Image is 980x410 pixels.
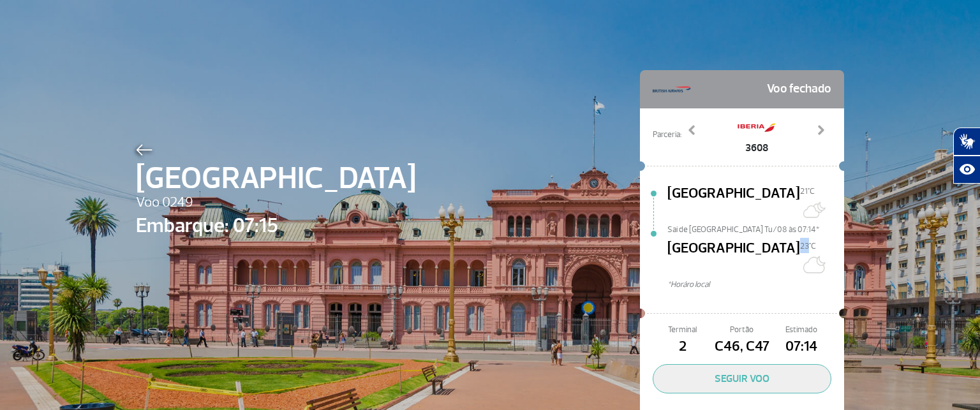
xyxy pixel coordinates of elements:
span: Embarque: 07:15 [136,210,416,241]
span: Terminal [653,324,712,336]
span: Voo fechado [767,77,831,102]
span: Voo 0249 [136,192,416,214]
span: Sai de [GEOGRAPHIC_DATA] Tu/08 às 07:14* [667,224,844,233]
span: C46, C47 [712,336,771,358]
button: Abrir recursos assistivos. [953,156,980,184]
span: 07:14 [772,336,831,358]
span: [GEOGRAPHIC_DATA] [667,183,800,224]
span: 3608 [738,140,776,156]
span: Portão [712,324,771,336]
span: Estimado [772,324,831,336]
img: Céu limpo [800,252,826,277]
span: Parceria: [653,129,681,141]
span: [GEOGRAPHIC_DATA] [667,238,800,279]
div: Plugin de acessibilidade da Hand Talk. [953,128,980,184]
span: 21°C [800,186,815,196]
span: 23°C [800,241,816,251]
span: [GEOGRAPHIC_DATA] [136,156,416,201]
span: 2 [653,336,712,358]
span: *Horáro local [667,279,844,291]
button: SEGUIR VOO [653,364,831,393]
button: Abrir tradutor de língua de sinais. [953,128,980,156]
img: Muitas nuvens [800,197,826,223]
